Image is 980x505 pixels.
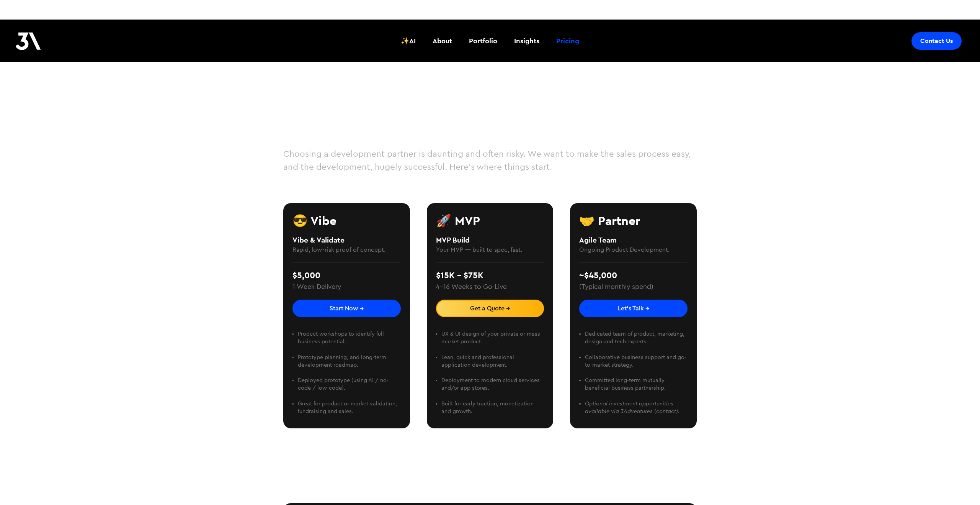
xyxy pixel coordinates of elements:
[579,215,688,227] h3: 🤝 Partner
[298,377,400,400] li: Deployed prototype (using AI / no-code / low-code). ‍
[292,269,320,282] div: $5,000
[441,330,544,353] li: UX & UI design of your private or mass-market product. ‍
[585,377,688,400] li: Committed long-term mutually beneficial business partnership. ‍
[436,245,544,254] h4: Your MVP — built to spec, fast.
[433,36,452,46] div: About
[283,98,697,111] h1: Services_
[292,234,401,246] h4: Vibe & Validate
[292,282,341,292] div: 1 Week Delivery
[283,148,697,174] p: Choosing a development partner is daunting and often risky. We want to make the sales process eas...
[464,27,502,55] a: Portfolio
[579,300,688,317] a: Let's Talk →
[396,27,420,55] a: ✨AI
[579,269,617,282] div: ~$45,000
[283,480,697,493] h1: All Services_
[552,27,584,55] a: Pricing
[292,215,401,227] h3: 😎 Vibe
[436,300,544,317] a: Get a Quote →
[298,330,400,353] li: Product workshops to identify full business potential. ‍
[920,37,953,45] div: Contact Us
[579,282,653,292] div: (Typical monthly spend)
[441,400,544,415] li: Built for early traction, monetization and growth.
[579,245,688,254] h4: Ongoing Product Development.
[911,32,962,50] a: Contact Us
[585,330,688,353] li: Dedicated team of product, marketing, design and tech experts. ‍
[401,36,416,46] div: ✨AI
[298,354,400,377] li: Prototype planning, and long-term development roadmap. ‍
[428,27,457,55] a: About
[292,300,401,317] a: Start Now →
[469,36,497,46] div: Portfolio
[585,354,688,377] li: Collaborative business support and go-to-market strategy. ‍
[585,401,679,414] em: Optional investment opportunities available via 3Adventures (contact).
[556,36,579,46] div: Pricing
[283,115,697,144] h2: Products & Pricing
[436,270,483,280] strong: $15K - $75K
[510,27,544,55] a: Insights
[292,245,401,254] h4: Rapid, low-risk proof of concept.
[514,36,539,46] div: Insights
[441,377,544,400] li: Deployment to modern cloud services and/or app stores. ‍
[436,234,544,246] h4: MVP Build
[298,400,400,415] li: Great for product or market validation, fundraising and sales.
[441,354,544,377] li: Lean, quick and professional application development. ‍
[436,282,507,292] div: 4–16 Weeks to Go-Live
[579,234,688,246] h4: Agile Team
[436,215,544,227] h3: 🚀 MVP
